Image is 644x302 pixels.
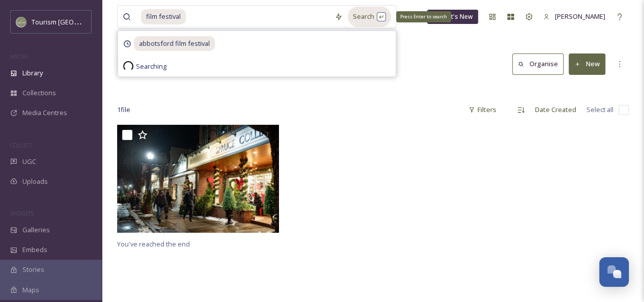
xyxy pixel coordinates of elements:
[538,7,610,26] a: [PERSON_NAME]
[427,10,478,24] a: What's New
[463,100,501,120] div: Filters
[22,245,47,255] span: Embeds
[586,105,613,115] span: Select all
[22,265,44,274] span: Stories
[599,257,629,287] button: Open Chat
[136,62,166,71] span: Searching
[22,177,48,186] span: Uploads
[555,12,605,21] span: [PERSON_NAME]
[512,53,569,74] a: Organise
[22,285,39,295] span: Maps
[22,68,43,78] span: Library
[141,9,186,24] span: film festival
[530,100,581,120] div: Date Created
[22,108,67,118] span: Media Centres
[134,36,215,51] span: abbotsford film festival
[512,53,564,74] button: Organise
[10,52,28,60] span: MEDIA
[16,17,26,27] img: Abbotsford_Snapsea.png
[396,11,451,22] div: Press Enter to search
[32,17,123,26] span: Tourism [GEOGRAPHIC_DATA]
[22,225,50,235] span: Galleries
[348,7,391,26] div: Search
[117,105,130,115] span: 1 file
[22,88,56,98] span: Collections
[117,125,279,233] img: Downtown Christmas Film Set (38).jpg
[117,239,190,249] span: You've reached the end
[22,157,36,167] span: UGC
[10,209,34,217] span: WIDGETS
[569,53,605,74] button: New
[10,141,32,149] span: COLLECT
